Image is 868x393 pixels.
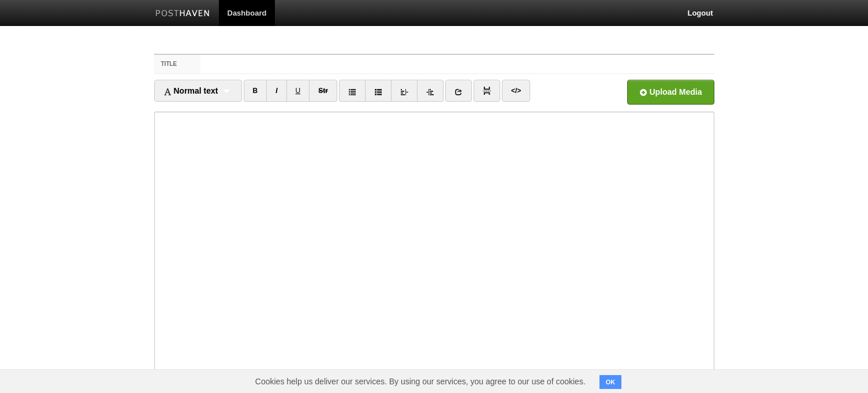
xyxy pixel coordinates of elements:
[286,80,310,102] a: U
[483,87,491,95] img: pagebreak-icon.png
[502,80,530,102] a: </>
[318,87,328,95] del: Str
[163,86,218,95] span: Normal text
[155,10,210,18] img: Posthaven-bar
[244,80,267,102] a: B
[266,80,286,102] a: I
[244,370,597,393] span: Cookies help us deliver our services. By using our services, you agree to our use of cookies.
[599,375,622,389] button: OK
[154,55,201,73] label: Title
[309,80,337,102] a: Str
